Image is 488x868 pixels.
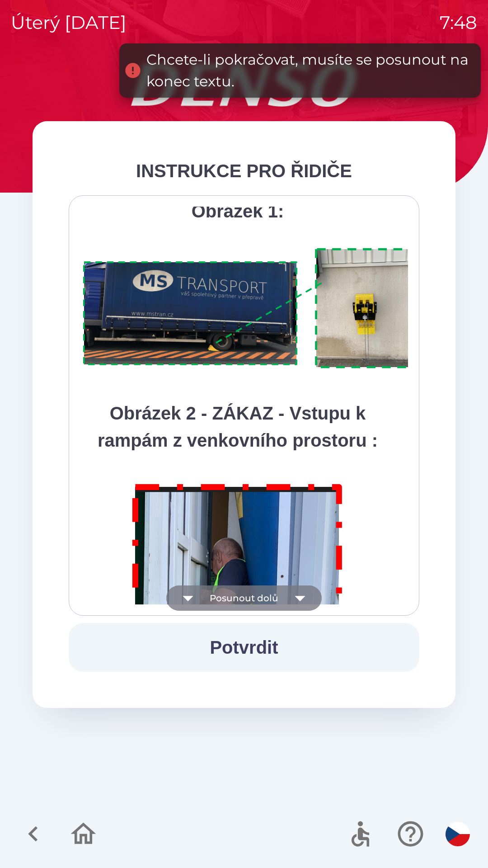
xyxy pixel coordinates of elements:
[11,9,127,36] p: úterý [DATE]
[33,63,455,107] img: Logo
[440,9,477,36] p: 7:48
[192,201,284,221] strong: Obrázek 1:
[166,585,322,611] button: Posunout dolů
[69,623,419,672] button: Potvrdit
[98,403,378,450] strong: Obrázek 2 - ZÁKAZ - Vstupu k rampám z venkovního prostoru :
[69,157,419,184] div: INSTRUKCE PRO ŘIDIČE
[122,472,353,804] img: M8MNayrTL6gAAAABJRU5ErkJggg==
[446,822,470,846] img: cs flag
[146,49,472,92] div: Chcete-li pokračovat, musíte se posunout na konec textu.
[80,243,431,374] img: A1ym8hFSA0ukAAAAAElFTkSuQmCC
